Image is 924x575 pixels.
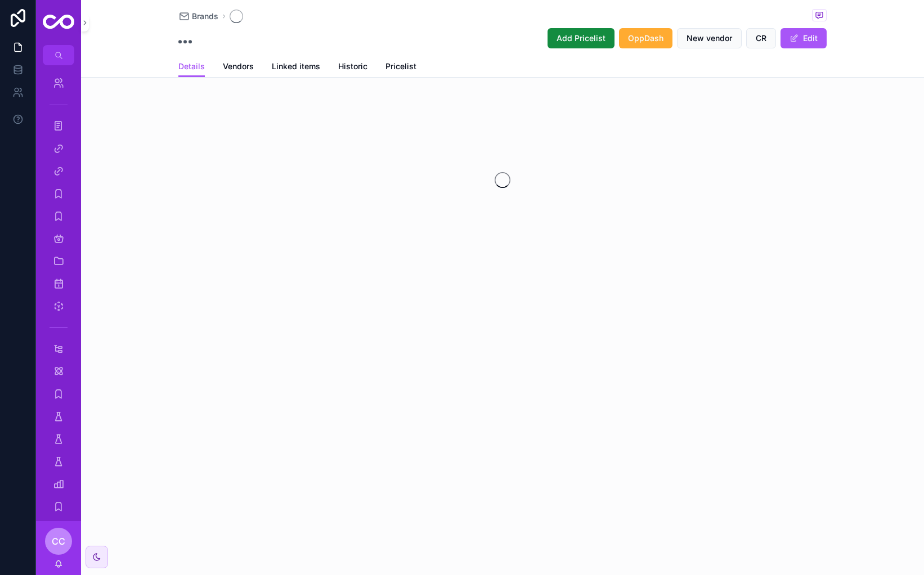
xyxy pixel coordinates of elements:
div: scrollable content [36,65,81,521]
span: CC [52,534,65,548]
span: Vendors [223,61,254,72]
span: Linked items [272,61,320,72]
span: Details [178,61,205,72]
button: Edit [781,28,827,48]
a: Linked items [272,56,320,79]
button: OppDash [619,28,672,48]
span: Pricelist [385,61,416,72]
a: Details [178,56,205,78]
a: Historic [338,56,367,79]
button: New vendor [677,28,742,48]
a: Pricelist [385,56,416,79]
a: Vendors [223,56,254,79]
span: Brands [192,11,218,22]
span: OppDash [628,33,663,44]
img: App logo [43,15,74,31]
span: Add Pricelist [557,33,605,44]
span: CR [756,33,766,44]
button: Add Pricelist [548,28,614,48]
span: Historic [338,61,367,72]
span: New vendor [687,33,732,44]
a: Brands [178,11,218,22]
button: CR [746,28,776,48]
